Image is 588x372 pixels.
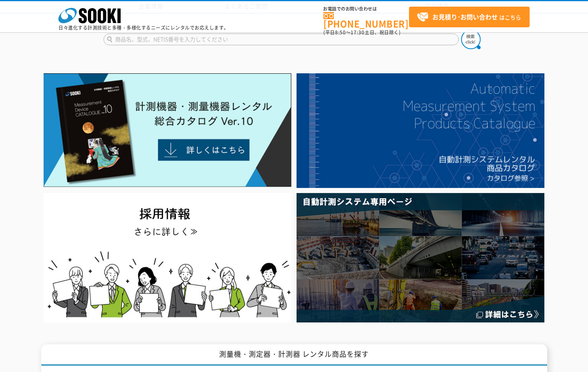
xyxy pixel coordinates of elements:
[44,73,291,187] img: Catalog Ver10
[351,29,365,36] span: 17:30
[335,29,346,36] span: 8:50
[297,193,544,322] img: 自動計測システム専用ページ
[409,7,530,27] a: お見積り･お問い合わせはこちら
[432,12,498,21] strong: お見積り･お問い合わせ
[104,34,459,45] input: 商品名、型式、NETIS番号を入力してください
[58,25,229,30] p: 日々進化する計測技術と多種・多様化するニーズにレンタルでお応えします。
[417,11,521,23] span: はこちら
[323,29,400,36] span: (平日 ～ 土日、祝日除く)
[323,7,409,11] span: お電話でのお問い合わせは
[44,193,291,322] img: SOOKI recruit
[461,30,481,49] img: btn_search.png
[297,73,544,188] img: 自動計測システムカタログ
[323,12,409,28] a: [PHONE_NUMBER]
[41,344,547,366] h1: 測量機・測定器・計測器 レンタル商品を探す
